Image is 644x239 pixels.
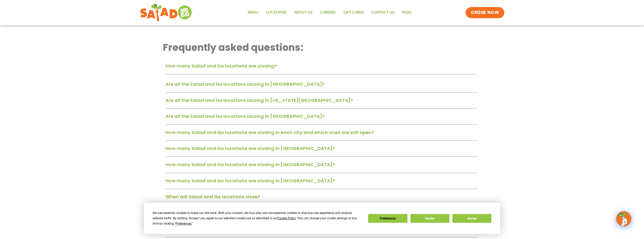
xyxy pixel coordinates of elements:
a: How many Salad and Go locations are closing in [GEOGRAPHIC_DATA]? [165,161,335,168]
div: Are all the Salad and Go locations closing in [GEOGRAPHIC_DATA]? [165,112,477,125]
a: When will Salad and Go locations close? [165,193,260,200]
div: When will Salad and Go locations close? [165,192,477,205]
div: Are all the Salad and Go locations closing in [US_STATE][GEOGRAPHIC_DATA]? [165,96,477,109]
a: Contact Us [368,7,398,18]
button: Accept [452,214,491,223]
button: Preferences [368,214,407,223]
div: How many Salad and Go locations are closing in [GEOGRAPHIC_DATA]? [165,160,477,173]
a: Are all the Salad and Go locations closing in [US_STATE][GEOGRAPHIC_DATA]? [165,97,353,103]
a: How many Salad and Go locations are closing in [GEOGRAPHIC_DATA]? [165,145,335,151]
a: How many Salad and Go locations are closing in [GEOGRAPHIC_DATA]? [165,178,335,184]
button: Decline [410,214,449,223]
a: How many Salad and Go locations are closing? [165,63,277,69]
nav: Menu [244,7,415,18]
div: How many Salad and Go locations are closing? [165,61,477,74]
img: new-SAG-logo-768×292 [140,3,193,23]
div: We use essential cookies to make our site work. With your consent, we may also use non-essential ... [153,210,362,226]
a: Locations [262,7,290,18]
div: Are all the Salad and Go locations closing in [GEOGRAPHIC_DATA]? [165,79,477,93]
div: How many Salad and Go locations are closing in [GEOGRAPHIC_DATA]? [165,176,477,189]
a: Are all the Salad and Go locations closing in [GEOGRAPHIC_DATA]? [165,113,325,119]
div: How many Salad and Go locations are closing in [GEOGRAPHIC_DATA]? [165,144,477,157]
div: Cookie Consent Prompt [144,203,500,234]
span: ORDER NOW [471,10,499,16]
img: wpChatIcon [617,212,631,226]
a: Careers [316,7,340,18]
a: Are all the Salad and Go locations closing in [GEOGRAPHIC_DATA]? [165,81,325,87]
a: ORDER NOW [466,7,504,18]
span: Cookie Policy [278,216,296,220]
h2: Frequently asked questions: [163,41,480,54]
div: How many Salad and Go locations are closing in each city and which ones are still open? [165,128,477,141]
a: Menu [244,7,262,18]
a: GIFT CARDS [340,7,368,18]
a: How many Salad and Go locations are closing in each city and which ones are still open? [165,129,374,136]
a: About Us [290,7,316,18]
a: FAQs [398,7,415,18]
span: Preferences [176,222,192,225]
